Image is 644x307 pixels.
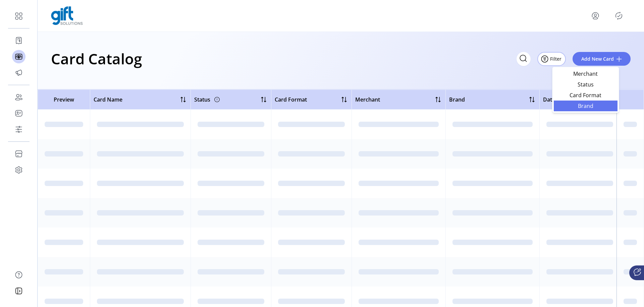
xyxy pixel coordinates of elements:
[194,94,221,105] div: Status
[94,96,122,104] span: Card Name
[558,103,613,109] span: Brand
[355,96,380,104] span: Merchant
[537,52,566,66] button: Filter Button
[558,71,613,76] span: Merchant
[554,90,618,101] li: Card Format
[581,55,614,62] span: Add New Card
[554,79,618,90] li: Status
[558,93,613,98] span: Card Format
[590,10,601,21] button: menu
[554,68,618,79] li: Merchant
[449,96,465,104] span: Brand
[613,10,624,21] button: Publisher Panel
[51,6,83,25] img: logo
[517,52,531,66] input: Search
[554,101,618,111] li: Brand
[558,82,613,87] span: Status
[275,96,307,104] span: Card Format
[51,47,142,70] h1: Card Catalog
[543,96,577,104] span: Date Created
[550,55,561,62] span: Filter
[573,52,631,66] button: Add New Card
[41,96,87,104] span: Preview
